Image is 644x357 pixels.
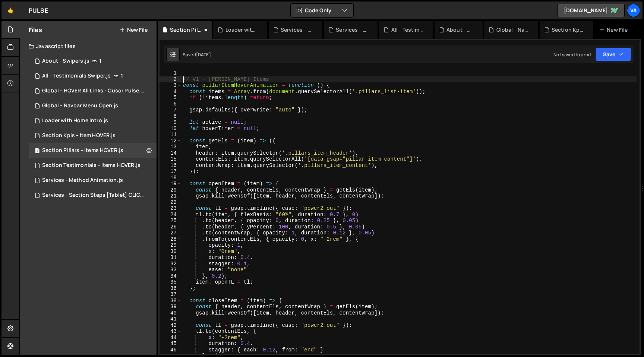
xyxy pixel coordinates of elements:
button: New File [120,27,148,33]
div: 16253/45325.js [29,158,157,173]
div: 18 [160,175,181,181]
div: 7 [160,107,181,113]
div: 16 [160,162,181,169]
div: All - Testimonials Swiper.js [42,73,111,79]
div: 42 [160,322,181,329]
div: Global - HOVER All Links - Cusor Pulse.js [42,88,145,94]
div: 11 [160,132,181,138]
div: 22 [160,199,181,206]
div: 5 [160,95,181,101]
div: 14 [160,150,181,157]
div: 36 [160,285,181,292]
div: 27 [160,230,181,236]
div: Services - Method Animation.js [281,26,313,34]
div: 16253/44426.js [29,98,157,113]
span: 1 [121,73,123,79]
div: PULSE [29,6,48,15]
div: 28 [160,236,181,243]
div: 13 [160,144,181,150]
div: 9 [160,119,181,126]
div: 39 [160,304,181,310]
a: 🤙 [1,1,20,19]
div: Services - Section Steps [Tablet] CLICK.js [42,192,145,199]
div: 41 [160,316,181,322]
div: 16253/44485.js [29,128,157,143]
div: 29 [160,242,181,249]
div: 6 [160,101,181,107]
div: 37 [160,291,181,298]
div: 46 [160,347,181,353]
div: 40 [160,310,181,316]
div: 2 [160,76,181,83]
div: 33 [160,267,181,273]
div: 16253/45790.js [29,188,159,203]
div: Loader with Home Intro.js [225,26,258,34]
div: 15 [160,156,181,162]
div: 24 [160,212,181,218]
div: Section Pillars - Items HOVER.js [170,26,203,34]
div: 23 [160,205,181,212]
h2: Files [29,26,42,34]
div: 16253/45227.js [29,113,157,128]
div: 16253/44429.js [29,143,157,158]
div: Services - Section Steps [Tablet] CLICK.js [336,26,369,34]
div: 34 [160,273,181,279]
div: Global - Navbar Menu Open.js [42,102,118,109]
div: Section Kpis - Item HOVER.js [42,132,116,139]
div: 45 [160,341,181,347]
div: 10 [160,126,181,132]
div: About - Swipers.js [446,26,474,34]
div: Saved [183,51,211,58]
div: 43 [160,328,181,335]
div: All - Testimonials Swiper.js [391,26,424,34]
div: 17 [160,168,181,175]
div: 3 [160,82,181,89]
div: 32 [160,261,181,267]
div: Global - Navbar Menu Open.js [496,26,529,34]
a: [DOMAIN_NAME] [558,4,625,17]
div: 16253/44878.js [29,173,157,188]
div: 26 [160,224,181,230]
div: Loader with Home Intro.js [42,117,108,124]
div: 4 [160,89,181,95]
button: Save [595,48,631,61]
div: 30 [160,249,181,255]
div: 1 [160,70,181,76]
div: 16253/43838.js [29,54,157,69]
span: 1 [99,58,101,64]
button: Code Only [291,4,353,17]
div: 16253/45780.js [29,69,157,83]
div: Services - Method Animation.js [42,177,123,184]
div: Section Testimonials - Items HOVER.js [42,162,141,169]
div: 12 [160,138,181,144]
div: 21 [160,193,181,199]
div: About - Swipers.js [42,58,89,64]
div: Section Kpis - Item HOVER.js [552,26,584,34]
div: 35 [160,279,181,285]
div: Javascript files [20,39,157,54]
div: 31 [160,255,181,261]
div: New File [599,26,631,34]
div: 16253/45676.js [29,83,159,98]
div: 20 [160,187,181,193]
div: 38 [160,298,181,304]
span: 1 [35,148,40,154]
div: Not saved to prod [553,51,591,58]
div: Section Pillars - Items HOVER.js [42,147,123,154]
div: 19 [160,181,181,187]
div: 44 [160,335,181,341]
div: [DATE] [196,51,211,58]
div: 25 [160,218,181,224]
div: 8 [160,113,181,120]
a: Va [627,4,640,17]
